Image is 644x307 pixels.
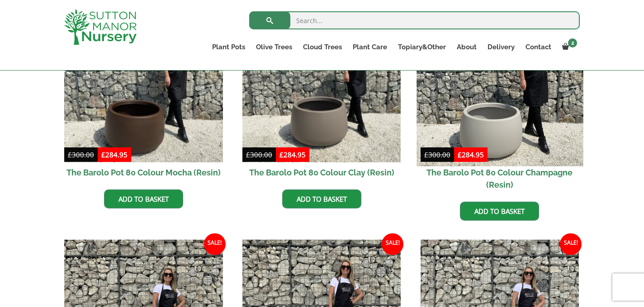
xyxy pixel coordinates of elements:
[246,150,272,159] bdi: 300.00
[64,4,223,162] img: The Barolo Pot 80 Colour Mocha (Resin)
[68,150,72,159] span: £
[246,150,250,159] span: £
[101,150,128,159] bdi: 284.95
[282,189,361,208] a: Add to basket: “The Barolo Pot 80 Colour Clay (Resin)”
[64,9,137,45] img: logo
[347,41,393,53] a: Plant Care
[298,41,347,53] a: Cloud Trees
[458,150,484,159] bdi: 284.95
[421,162,579,195] h2: The Barolo Pot 80 Colour Champagne (Resin)
[242,4,401,162] img: The Barolo Pot 80 Colour Clay (Resin)
[460,202,539,221] a: Add to basket: “The Barolo Pot 80 Colour Champagne (Resin)”
[279,150,284,159] span: £
[104,189,183,208] a: Add to basket: “The Barolo Pot 80 Colour Mocha (Resin)”
[64,4,223,183] a: Sale! The Barolo Pot 80 Colour Mocha (Resin)
[458,150,462,159] span: £
[242,162,401,183] h2: The Barolo Pot 80 Colour Clay (Resin)
[393,41,451,53] a: Topiary&Other
[382,233,403,255] span: Sale!
[242,4,401,183] a: Sale! The Barolo Pot 80 Colour Clay (Resin)
[249,11,580,29] input: Search...
[451,41,482,53] a: About
[482,41,520,53] a: Delivery
[568,38,577,47] span: 2
[207,41,251,53] a: Plant Pots
[560,233,582,255] span: Sale!
[68,150,94,159] bdi: 300.00
[557,41,580,53] a: 2
[101,150,105,159] span: £
[251,41,298,53] a: Olive Trees
[64,162,223,183] h2: The Barolo Pot 80 Colour Mocha (Resin)
[421,4,579,195] a: Sale! The Barolo Pot 80 Colour Champagne (Resin)
[424,150,450,159] bdi: 300.00
[204,233,226,255] span: Sale!
[424,150,428,159] span: £
[520,41,557,53] a: Contact
[279,150,306,159] bdi: 284.95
